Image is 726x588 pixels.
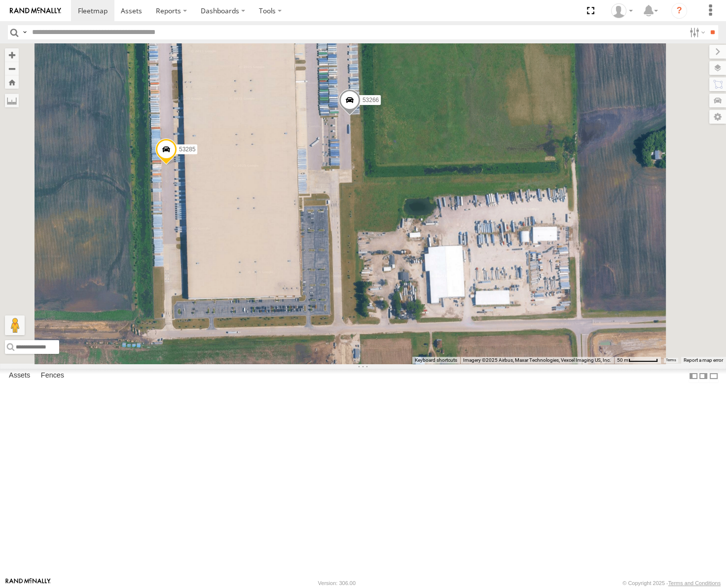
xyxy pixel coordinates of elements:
[318,580,356,586] div: Version: 306.00
[689,369,698,383] label: Dock Summary Table to the Left
[5,48,19,62] button: Zoom in
[5,315,25,335] button: Drag Pegman onto the map to open Street View
[5,62,19,75] button: Zoom out
[463,357,611,363] span: Imagery ©2025 Airbus, Maxar Technologies, Vexcel Imaging US, Inc.
[36,369,69,383] label: Fences
[709,110,726,124] label: Map Settings
[668,580,721,586] a: Terms and Conditions
[10,7,61,14] img: rand-logo.svg
[5,578,51,588] a: Visit our Website
[614,357,661,364] button: Map Scale: 50 m per 56 pixels
[5,94,19,107] label: Measure
[617,357,628,363] span: 50 m
[415,357,457,364] button: Keyboard shortcuts
[684,357,723,363] a: Report a map error
[686,25,707,39] label: Search Filter Options
[622,580,721,586] div: © Copyright 2025 -
[608,3,636,18] div: Miky Transport
[4,369,35,383] label: Assets
[671,3,687,19] i: ?
[179,146,195,153] span: 53285
[709,369,719,383] label: Hide Summary Table
[363,97,379,104] span: 53266
[666,358,676,362] a: Terms (opens in new tab)
[21,25,29,39] label: Search Query
[698,369,708,383] label: Dock Summary Table to the Right
[5,75,19,89] button: Zoom Home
